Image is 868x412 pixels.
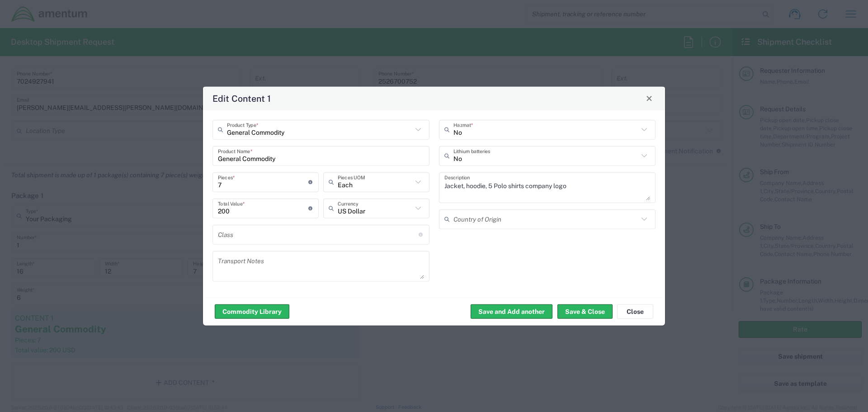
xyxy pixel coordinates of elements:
[557,304,613,319] button: Save & Close
[212,92,271,105] h4: Edit Content 1
[215,304,289,319] button: Commodity Library
[643,92,656,104] button: Close
[617,304,653,319] button: Close
[471,304,552,319] button: Save and Add another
